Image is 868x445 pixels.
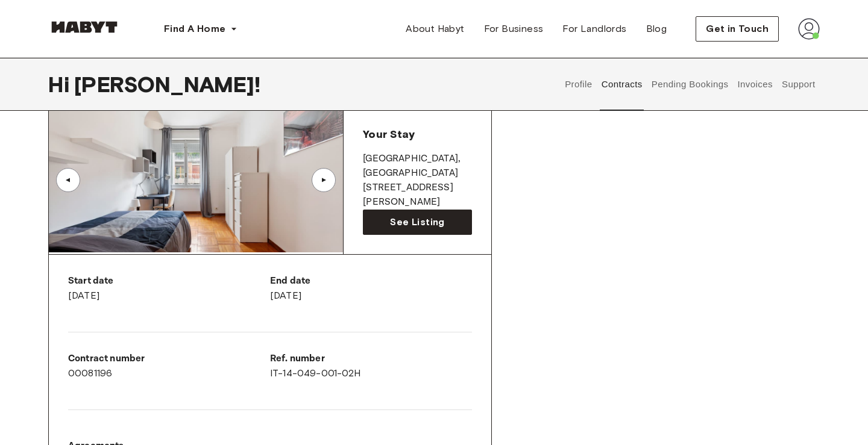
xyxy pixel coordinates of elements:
a: For Business [474,17,553,41]
span: Blog [646,22,667,36]
span: About Habyt [406,22,464,36]
div: 00081196 [68,352,270,381]
p: Start date [68,274,270,288]
div: user profile tabs [561,58,820,111]
span: [PERSON_NAME] ! [74,72,260,97]
button: Profile [564,58,594,111]
button: Invoices [736,58,774,111]
button: Contracts [600,58,644,111]
p: [STREET_ADDRESS][PERSON_NAME] [363,181,472,210]
div: IT-14-049-001-02H [270,352,472,381]
span: Get in Touch [706,22,769,36]
button: Find A Home [154,17,247,41]
img: Habyt [48,21,121,33]
img: Image of the room [49,108,343,252]
span: Find A Home [164,22,225,36]
button: Pending Bookings [650,58,730,111]
p: End date [270,274,472,288]
a: For Landlords [553,17,636,41]
span: Your Stay [363,128,414,141]
a: Blog [637,17,677,41]
div: [DATE] [68,274,270,303]
p: Contract number [68,352,270,366]
div: ▲ [318,176,330,184]
a: See Listing [363,210,472,235]
a: About Habyt [396,17,474,41]
div: ▲ [62,176,74,184]
div: [DATE] [270,274,472,303]
span: For Landlords [562,22,626,36]
span: For Business [484,22,544,36]
p: [GEOGRAPHIC_DATA] , [GEOGRAPHIC_DATA] [363,152,472,181]
img: avatar [798,18,820,40]
p: Ref. number [270,352,472,366]
button: Support [780,58,817,111]
span: See Listing [390,215,444,229]
button: Get in Touch [696,16,779,42]
span: Hi [48,72,74,97]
